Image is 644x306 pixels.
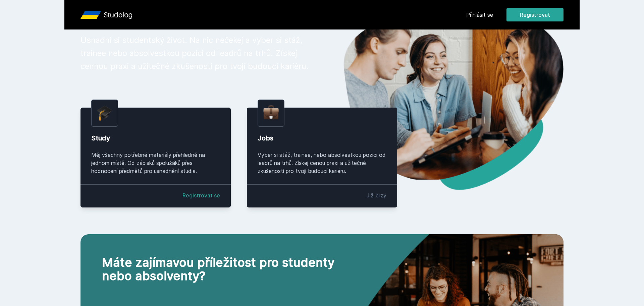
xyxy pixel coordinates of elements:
[102,256,360,283] h2: Máte zajímavou příležitost pro studenty nebo absolventy?
[258,151,386,175] div: Vyber si stáž, trainee, nebo absolvestkou pozici od leadrů na trhů. Získej cenou praxi a užitečné...
[466,11,493,19] a: Přihlásit se
[182,191,220,199] a: Registrovat se
[97,105,112,121] img: graduation-cap.png
[367,191,386,199] div: Již brzy
[91,151,220,175] div: Měj všechny potřebné materiály přehledně na jednom místě. Od zápisků spolužáků přes hodnocení pře...
[263,104,279,121] img: briefcase.png
[258,133,386,143] div: Jobs
[506,8,563,21] button: Registrovat
[91,133,220,143] div: Study
[80,34,311,73] p: Usnadni si studentský život. Na nic nečekej a vyber si stáž, trainee nebo absolvestkou pozici od ...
